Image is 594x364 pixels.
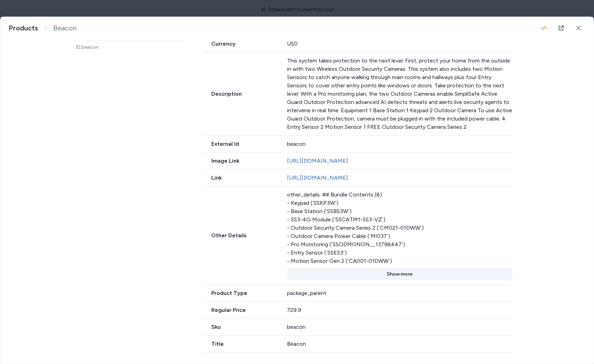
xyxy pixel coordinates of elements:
span: External Id [203,140,279,148]
div: Beacon [287,340,513,348]
span: Regular Price [203,306,279,314]
button: Show more [287,268,513,280]
span: Title [203,340,279,348]
div: beacon [287,140,513,148]
span: Description [203,90,279,98]
nav: breadcrumb [9,24,77,32]
div: USD [287,40,513,48]
span: Sku [203,323,279,331]
div: beacon [287,323,513,331]
p: This system takes protection to the next level. First, protect your home from the outside in with... [287,57,513,131]
div: package_parent [287,289,513,297]
span: Image Link [203,157,279,165]
span: Currency [203,40,279,48]
a: Products [9,24,38,32]
span: Link [203,174,279,182]
span: Product Type [203,289,279,297]
a: [URL][DOMAIN_NAME] [287,174,348,181]
a: [URL][DOMAIN_NAME] [287,157,348,164]
div: other_details: ## Bundle Contents (8) - Keypad (`SSKP3W`) - Base Station (`SSBS3W`) - SS3-4G Modu... [287,191,513,265]
p: ID: beacon [76,44,186,51]
div: 729.9 [287,306,513,314]
span: Beacon [53,24,77,32]
span: Other Details [203,231,279,240]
